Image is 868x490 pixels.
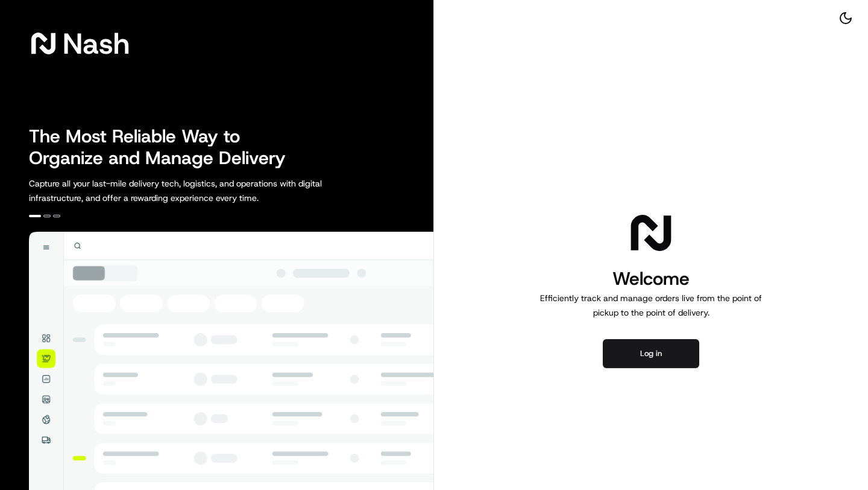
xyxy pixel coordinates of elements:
[535,291,767,320] p: Efficiently track and manage orders live from the point of pickup to the point of delivery.
[29,176,376,205] p: Capture all your last-mile delivery tech, logistics, and operations with digital infrastructure, ...
[29,126,299,169] h2: The Most Reliable Way to Organize and Manage Delivery
[603,339,699,368] button: Log in
[63,31,130,56] span: Nash
[535,267,767,291] h1: Welcome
